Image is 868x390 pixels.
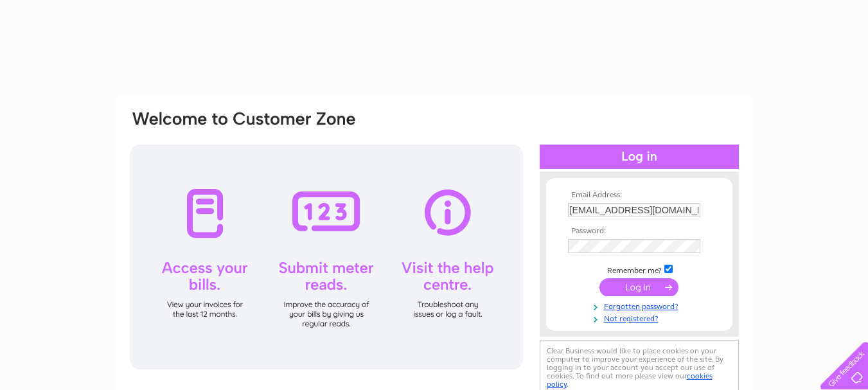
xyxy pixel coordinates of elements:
a: Not registered? [568,312,714,324]
td: Remember me? [565,263,714,276]
input: Submit [599,278,678,296]
th: Password: [565,227,714,236]
a: cookies policy [547,371,713,389]
th: Email Address: [565,191,714,200]
a: Forgotten password? [568,299,714,312]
